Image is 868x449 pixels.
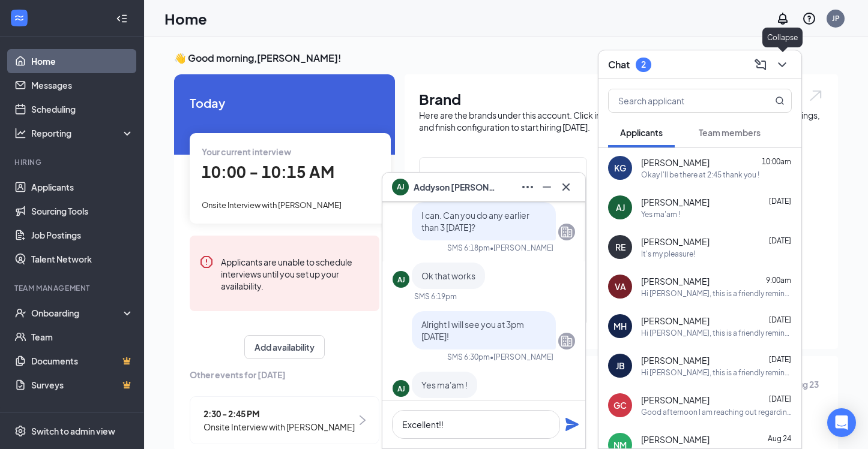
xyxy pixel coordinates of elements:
span: 10:00 - 10:15 AM [202,162,334,182]
img: open.6027fd2a22e1237b5b06.svg [808,89,824,103]
div: JP [832,13,840,23]
h1: Brand [419,89,824,109]
div: Okay I'll be there at 2:45 thank you ! [641,170,759,180]
svg: Plane [565,417,579,432]
svg: ChevronDown [775,58,789,72]
button: Cross [556,177,576,197]
div: Team Management [14,283,131,293]
a: Scheduling [31,97,134,121]
h3: Chat [608,58,630,71]
a: Talent Network [31,247,134,271]
div: Hiring [14,157,131,167]
div: Yes ma'am ! [641,209,680,219]
span: Aug 24 [768,434,791,443]
div: Good afternoon I am reaching out regarding opening positions [641,407,792,417]
span: Today [190,94,379,112]
span: Yes ma'am ! [421,379,468,390]
div: JB [616,360,625,372]
a: SurveysCrown [31,373,134,397]
div: It's my pleasure! [641,249,695,259]
div: VA [615,281,626,293]
span: Applicants [620,127,663,138]
svg: QuestionInfo [802,11,816,26]
div: Onboarding [31,307,124,319]
a: Job Postings [31,223,134,247]
div: Hi [PERSON_NAME], this is a friendly reminder. Your interview with [DEMOGRAPHIC_DATA]-fil-A for F... [641,367,792,378]
div: MH [613,320,627,332]
h3: 👋 Good morning, [PERSON_NAME] ! [174,52,838,65]
span: [DATE] [769,197,791,206]
span: Addyson [PERSON_NAME] [414,180,498,194]
span: [PERSON_NAME] [641,315,710,327]
span: [PERSON_NAME] [641,433,710,445]
div: Open Intercom Messenger [827,408,856,437]
a: Sourcing Tools [31,199,134,223]
span: [DATE] [769,355,791,364]
span: • [PERSON_NAME] [490,243,553,253]
button: Minimize [537,177,556,197]
svg: Minimize [540,180,554,194]
div: AJ [397,275,405,285]
span: [PERSON_NAME] [641,196,710,208]
svg: Notifications [776,11,790,26]
div: Reporting [31,127,134,139]
span: Your current interview [202,146,291,157]
div: AJ [616,201,625,213]
div: Hi [PERSON_NAME], this is a friendly reminder. Your interview with [DEMOGRAPHIC_DATA]-fil-A for F... [641,328,792,338]
div: 2 [641,59,646,70]
svg: MagnifyingGlass [775,96,785,106]
svg: Ellipses [520,180,535,194]
span: Onsite Interview with [PERSON_NAME] [202,200,342,210]
span: [PERSON_NAME] [641,354,710,366]
div: AJ [397,384,405,394]
a: Messages [31,73,134,97]
svg: Company [559,334,574,348]
div: KG [614,162,626,174]
span: Onsite Interview with [PERSON_NAME] [203,420,355,433]
span: Team members [699,127,761,138]
a: DocumentsCrown [31,349,134,373]
span: I can. Can you do any earlier than 3 [DATE]? [421,210,529,233]
svg: Analysis [14,127,26,139]
input: Search applicant [609,89,751,112]
button: Add availability [244,335,325,359]
div: SMS 6:19pm [414,291,457,302]
svg: Settings [14,425,26,437]
span: 9:00am [766,276,791,285]
div: Collapse [762,28,803,47]
div: RE [615,241,625,253]
div: Here are the brands under this account. Click into a brand to see your locations, managers, job p... [419,109,824,133]
a: Home [31,49,134,73]
span: • [PERSON_NAME] [490,352,553,362]
div: Hi [PERSON_NAME], this is a friendly reminder. Your interview with [DEMOGRAPHIC_DATA]-fil-A for F... [641,288,792,299]
span: [PERSON_NAME] [641,156,710,168]
span: Other events for [DATE] [190,368,379,381]
span: 2:30 - 2:45 PM [203,407,355,420]
div: SMS 6:30pm [447,352,490,362]
span: [PERSON_NAME] [641,394,710,406]
svg: ComposeMessage [753,58,768,72]
svg: UserCheck [14,307,26,319]
span: Alright I will see you at 3pm [DATE]! [421,319,524,342]
span: [PERSON_NAME] [641,275,710,287]
div: GC [613,399,627,411]
div: Switch to admin view [31,425,115,437]
div: SMS 6:18pm [447,243,490,253]
span: [DATE] [769,315,791,324]
button: ChevronDown [773,55,792,74]
span: [DATE] [769,236,791,245]
span: 10:00am [762,157,791,166]
div: Applicants are unable to schedule interviews until you set up your availability. [221,255,370,292]
svg: WorkstreamLogo [13,12,25,24]
span: [DATE] [769,394,791,403]
svg: Company [559,225,574,239]
h1: Home [164,8,207,29]
svg: Collapse [116,13,128,25]
span: [PERSON_NAME] [641,236,710,248]
button: Ellipses [518,177,537,197]
svg: Cross [559,180,573,194]
button: ComposeMessage [751,55,770,74]
a: Applicants [31,175,134,199]
span: Ok that works [421,270,475,281]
